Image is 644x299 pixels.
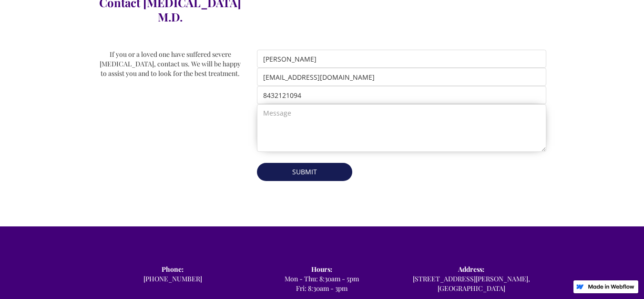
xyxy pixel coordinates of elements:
[397,265,546,293] div: [STREET_ADDRESS][PERSON_NAME], [GEOGRAPHIC_DATA]
[588,284,634,289] img: Made in Webflow
[458,265,484,274] strong: Address: ‍
[247,265,397,293] div: Mon - Thu: 8:30am - 5pm Fri: 8:30am - 3pm
[257,68,546,86] input: Enter your email
[257,86,546,104] input: Enter your Phone Number
[257,50,546,181] form: Email Form
[257,163,352,181] input: Submit
[257,50,546,68] input: Enter your name
[311,265,332,274] strong: Hours: ‍
[162,265,184,274] strong: Phone: ‍
[98,265,247,284] div: [PHONE_NUMBER]
[98,50,243,78] div: If you or a loved one have suffered severe [MEDICAL_DATA], contact us. We will be happy to assist...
